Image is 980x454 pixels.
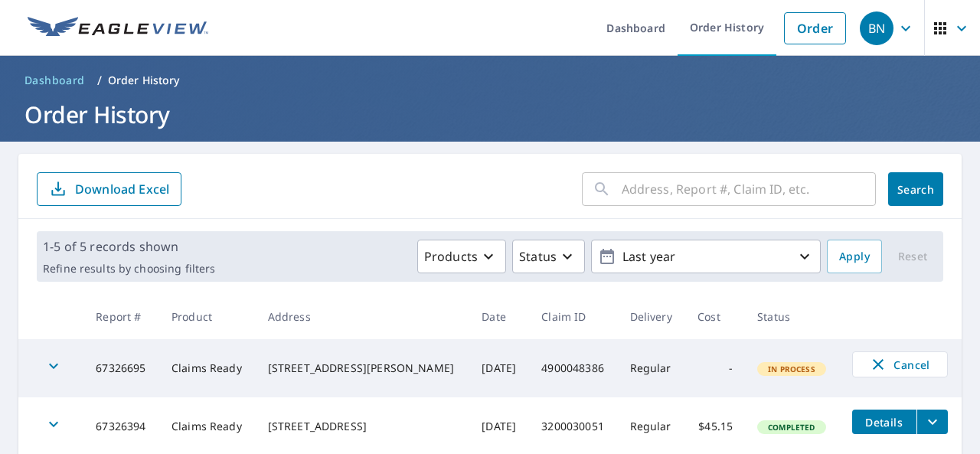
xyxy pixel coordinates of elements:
[759,422,824,433] span: Completed
[83,294,159,339] th: Report #
[616,243,795,270] p: Last year
[685,294,745,339] th: Cost
[18,68,962,93] nav: breadcrumb
[43,262,215,276] p: Refine results by choosing filters
[75,181,169,198] p: Download Excel
[28,17,208,40] img: EV Logo
[685,339,745,397] td: -
[529,339,617,397] td: 4900048386
[852,410,916,434] button: detailsBtn-67326394
[860,11,893,45] div: BN
[827,240,882,273] button: Apply
[43,237,215,256] p: 1-5 of 5 records shown
[852,351,948,377] button: Cancel
[424,247,478,266] p: Products
[268,361,458,376] div: [STREET_ADDRESS][PERSON_NAME]
[256,294,470,339] th: Address
[519,247,557,266] p: Status
[900,182,931,197] span: Search
[759,364,825,374] span: In Process
[469,294,529,339] th: Date
[24,73,85,88] span: Dashboard
[159,339,256,397] td: Claims Ready
[618,294,686,339] th: Delivery
[18,99,962,130] h1: Order History
[784,12,846,44] a: Order
[529,294,617,339] th: Claim ID
[512,240,585,273] button: Status
[18,68,91,93] a: Dashboard
[916,410,948,434] button: filesDropdownBtn-67326394
[97,71,102,90] li: /
[868,355,932,374] span: Cancel
[622,168,876,211] input: Address, Report #, Claim ID, etc.
[108,73,180,88] p: Order History
[745,294,839,339] th: Status
[159,294,256,339] th: Product
[839,247,870,266] span: Apply
[591,240,821,273] button: Last year
[83,339,159,397] td: 67326695
[268,419,458,434] div: [STREET_ADDRESS]
[888,172,943,206] button: Search
[469,339,529,397] td: [DATE]
[618,339,686,397] td: Regular
[417,240,506,273] button: Products
[861,415,907,430] span: Details
[37,172,181,206] button: Download Excel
